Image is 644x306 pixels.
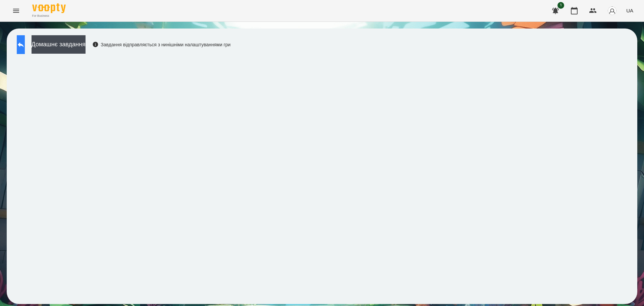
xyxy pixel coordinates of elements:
[626,7,633,14] span: UA
[32,3,66,13] img: Voopty Logo
[624,4,636,17] button: UA
[92,41,231,48] div: Завдання відправляється з нинішніми налаштуваннями гри
[557,2,564,9] span: 1
[32,35,86,54] button: Домашнє завдання
[32,14,66,18] span: For Business
[607,6,617,15] img: avatar_s.png
[8,3,24,19] button: Menu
